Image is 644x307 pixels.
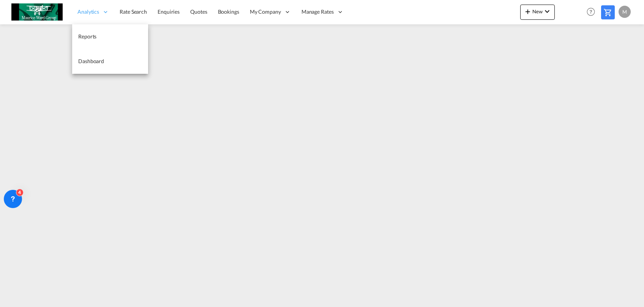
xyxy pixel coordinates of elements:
span: Enquiries [158,8,180,15]
span: Dashboard [78,58,104,64]
span: Rate Search [120,8,147,15]
span: New [523,8,552,14]
span: Analytics [77,8,99,16]
a: Dashboard [72,49,148,74]
md-icon: icon-plus 400-fg [523,7,532,16]
span: Bookings [218,8,239,15]
md-icon: icon-chevron-down [543,7,552,16]
span: My Company [250,8,281,16]
div: M [619,6,631,18]
span: Manage Rates [301,8,334,16]
span: Reports [78,33,96,40]
span: Help [584,5,597,18]
button: icon-plus 400-fgNewicon-chevron-down [520,5,555,20]
span: Quotes [190,8,207,15]
div: Help [584,5,601,19]
img: c6e8db30f5a511eea3e1ab7543c40fcc.jpg [11,3,63,21]
a: Reports [72,24,148,49]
